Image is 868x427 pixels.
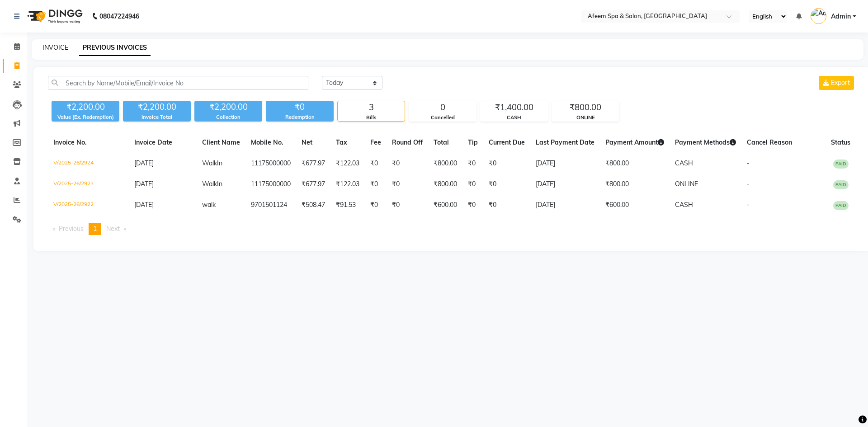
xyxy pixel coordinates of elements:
span: CASH [675,159,693,167]
span: Invoice Date [134,138,172,146]
td: ₹0 [387,195,428,216]
div: ₹0 [266,101,334,113]
td: 11175000000 [245,153,296,174]
img: logo [23,4,85,29]
b: 08047224946 [99,4,139,29]
td: ₹122.03 [330,174,365,195]
span: [DATE] [134,159,154,167]
input: Search by Name/Mobile/Email/Invoice No [48,76,308,90]
td: ₹0 [462,174,483,195]
td: ₹0 [387,153,428,174]
div: ₹2,200.00 [52,101,119,113]
div: Cancelled [409,114,476,122]
span: Tax [336,138,347,146]
td: V/2025-26/2923 [48,174,129,195]
td: ₹122.03 [330,153,365,174]
div: ONLINE [552,114,619,122]
span: - [747,201,750,209]
span: Walk [202,180,217,188]
td: V/2025-26/2924 [48,153,129,174]
span: Mobile No. [251,138,283,146]
span: Fee [370,138,381,146]
td: 11175000000 [245,174,296,195]
td: ₹677.97 [296,174,330,195]
span: Total [434,138,449,146]
div: ₹2,200.00 [123,101,191,113]
span: Client Name [202,138,240,146]
div: ₹1,400.00 [481,101,547,114]
span: Walk [202,159,217,167]
span: CASH [675,201,693,209]
td: ₹600.00 [428,195,462,216]
div: 3 [338,101,405,114]
td: ₹91.53 [330,195,365,216]
span: [DATE] [134,180,154,188]
td: ₹508.47 [296,195,330,216]
span: Current Due [489,138,525,146]
div: CASH [481,114,547,122]
span: Tip [468,138,478,146]
span: Export [831,79,850,87]
span: Round Off [392,138,423,146]
td: ₹800.00 [600,174,670,195]
td: [DATE] [530,153,600,174]
td: ₹0 [387,174,428,195]
div: Redemption [266,113,334,121]
div: Bills [338,114,405,122]
div: ₹2,200.00 [194,101,262,113]
div: Invoice Total [123,113,191,121]
td: ₹800.00 [600,153,670,174]
span: In [217,180,222,188]
span: Net [302,138,312,146]
td: ₹0 [483,153,530,174]
span: PAID [833,180,849,189]
span: 1 [93,225,97,233]
span: - [747,180,750,188]
span: [DATE] [134,201,154,209]
span: Admin [831,12,851,21]
div: Value (Ex. Redemption) [52,113,119,121]
td: V/2025-26/2922 [48,195,129,216]
td: ₹600.00 [600,195,670,216]
td: ₹0 [365,153,387,174]
button: Export [819,76,854,90]
td: 9701501124 [245,195,296,216]
span: PAID [833,201,849,210]
td: ₹0 [365,195,387,216]
span: Payment Amount [605,138,664,146]
span: Previous [59,225,84,233]
td: ₹0 [483,174,530,195]
td: ₹800.00 [428,153,462,174]
span: Next [106,225,120,233]
span: - [747,159,750,167]
td: ₹0 [462,195,483,216]
td: [DATE] [530,174,600,195]
div: 0 [409,101,476,114]
span: Status [831,138,850,146]
td: ₹800.00 [428,174,462,195]
a: INVOICE [42,43,68,52]
span: In [217,159,222,167]
td: ₹0 [365,174,387,195]
span: ONLINE [675,180,698,188]
span: Last Payment Date [536,138,594,146]
td: [DATE] [530,195,600,216]
span: walk [202,201,216,209]
span: PAID [833,160,849,169]
div: ₹800.00 [552,101,619,114]
span: Payment Methods [675,138,736,146]
span: Cancel Reason [747,138,792,146]
a: PREVIOUS INVOICES [79,40,151,56]
td: ₹0 [462,153,483,174]
span: Invoice No. [53,138,87,146]
td: ₹677.97 [296,153,330,174]
div: Collection [194,113,262,121]
nav: Pagination [48,223,856,235]
img: Admin [811,8,826,24]
td: ₹0 [483,195,530,216]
